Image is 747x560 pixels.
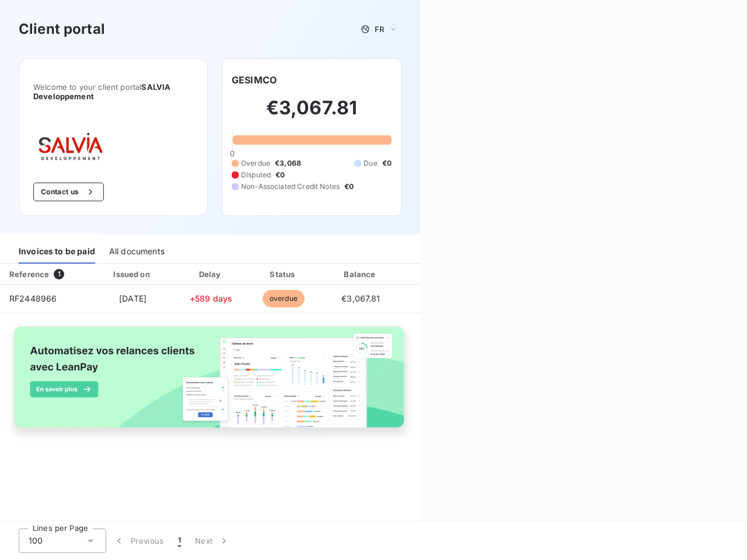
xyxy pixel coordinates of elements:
span: €3,068 [275,158,301,169]
span: Due [364,158,377,169]
span: €3,067.81 [341,293,380,303]
h6: GESIMCO [232,73,277,87]
button: Previous [106,528,171,553]
button: 1 [171,528,188,553]
span: Non-Associated Credit Notes [241,181,340,192]
div: Delay [178,268,245,280]
img: banner [5,320,416,445]
div: All documents [109,239,165,264]
span: FR [375,24,384,34]
span: €0 [275,170,285,180]
span: [DATE] [119,293,146,303]
span: SALVIA Developpement [33,82,170,101]
h3: Client portal [19,19,105,40]
div: Invoices to be paid [19,239,95,264]
img: Company logo [33,129,108,164]
div: Balance [323,268,399,280]
span: 1 [54,269,64,279]
div: Reference [9,269,49,279]
span: Welcome to your client portal [33,82,193,101]
span: €0 [344,181,354,192]
span: Disputed [241,170,271,180]
button: Next [188,528,237,553]
h2: €3,067.81 [232,96,392,131]
button: Contact us [33,183,104,201]
div: PDF [403,268,462,280]
span: 0 [230,149,235,158]
span: Overdue [241,158,270,169]
span: 100 [29,535,43,547]
span: RF2448966 [9,293,57,303]
span: overdue [263,290,305,307]
span: 1 [178,535,181,547]
span: €0 [382,158,392,169]
span: +589 days [190,293,232,303]
div: Status [249,268,318,280]
div: Issued on [92,268,173,280]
